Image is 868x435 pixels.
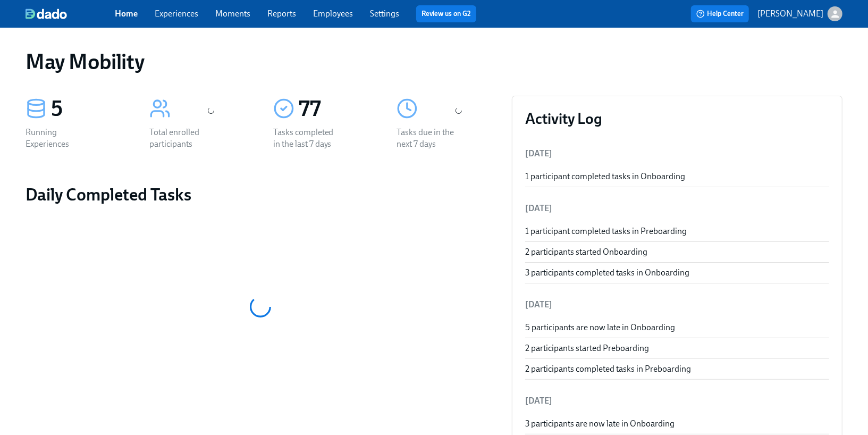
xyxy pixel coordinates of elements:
span: [DATE] [525,148,552,158]
div: 5 participants are now late in Onboarding [525,322,829,333]
li: [DATE] [525,196,829,221]
li: [DATE] [525,388,829,414]
a: Reports [267,9,296,19]
a: Experiences [155,9,198,19]
li: [DATE] [525,292,829,317]
div: Tasks completed in the last 7 days [273,127,341,150]
span: Help Center [696,9,744,19]
a: Review us on G2 [422,9,471,19]
a: dado [26,9,115,19]
a: Moments [215,9,250,19]
button: [PERSON_NAME] [757,6,842,21]
div: 3 participants completed tasks in Onboarding [525,267,829,279]
div: 3 participants are now late in Onboarding [525,418,829,430]
div: Tasks due in the next 7 days [397,127,465,150]
div: 1 participant completed tasks in Onboarding [525,171,829,182]
button: Review us on G2 [416,5,476,22]
a: Settings [370,9,399,19]
img: dado [26,9,67,19]
h2: Daily Completed Tasks [26,184,495,205]
div: 2 participants started Onboarding [525,246,829,258]
a: Home [115,9,138,19]
div: 5 [51,96,124,122]
div: 77 [299,96,372,122]
div: Running Experiences [26,127,94,150]
div: 1 participant completed tasks in Preboarding [525,225,829,237]
h3: Activity Log [525,109,829,128]
div: Total enrolled participants [149,127,217,150]
button: Help Center [691,5,749,22]
div: 2 participants completed tasks in Preboarding [525,363,829,375]
div: 2 participants started Preboarding [525,342,829,354]
p: [PERSON_NAME] [757,8,823,20]
h1: May Mobility [26,49,144,74]
a: Employees [313,9,353,19]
